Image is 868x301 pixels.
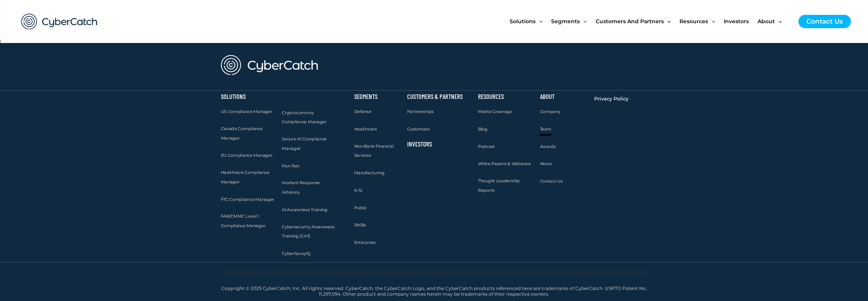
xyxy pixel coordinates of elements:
[282,251,310,256] span: CyberSavvyIQ
[758,5,775,37] span: About
[540,107,560,116] a: Company
[354,142,399,161] a: Non-Bank Financial Services
[221,197,274,202] span: FTC Compliance Manager
[354,124,377,134] a: Healthcare
[540,178,563,184] span: Contact Us
[478,107,512,116] a: Media Coverage
[221,151,273,160] a: EU Compliance Manager
[14,6,105,37] img: CyberCatch
[354,222,366,228] span: SMBs
[221,124,275,143] a: Canada Compliance Manager
[354,205,366,210] span: Public
[221,213,266,228] span: FAR/CMMC Level 1 Compliance Manager
[282,178,337,197] a: Incident Response Advisory
[478,178,520,193] span: Thought Leadership Reports
[679,5,708,37] span: Resources
[478,176,532,195] a: Thought Leadership Reports
[354,107,371,116] a: Defense
[551,5,580,37] span: Segments
[407,124,430,134] a: Customers
[282,207,328,212] span: AI Awareness Training
[221,94,275,99] h2: Solutions
[282,163,300,169] span: Pen-Test
[354,203,366,213] a: Public
[594,94,628,104] a: Privacy Policy
[354,220,366,230] a: SMBs
[282,205,328,215] a: AI Awareness Training
[478,126,488,132] span: Blog
[478,142,495,151] a: Podcast
[282,134,337,153] a: Secure AI Compliance Manager
[540,109,560,114] span: Company
[354,240,376,245] span: Enterprise
[282,110,327,125] span: Cryptocurrency Compliance Manager
[536,5,542,37] span: Menu Toggle
[221,153,273,158] span: EU Compliance Manager
[510,5,791,37] nav: Site Navigation: New Main Menu
[724,5,749,37] span: Investors
[354,186,362,195] a: K-12
[540,124,551,134] a: Team
[407,140,432,148] a: Investors
[354,168,384,178] a: Manufacturing
[478,161,531,166] span: White Papers & Webinars
[540,126,551,132] span: Team
[478,144,495,149] span: Podcast
[510,5,536,37] span: Solutions
[282,161,300,171] a: Pen-Test
[540,142,556,151] a: Awards
[221,107,273,116] a: US Compliance Manager
[354,188,362,193] span: K-12
[595,5,663,37] span: Customers and Partners
[354,126,377,132] span: Healthcare
[354,238,376,247] a: Enterprise
[221,168,275,187] a: Healthcare Compliance Manager
[354,94,399,99] h2: Segments
[221,195,274,204] a: FTC Compliance Manager
[798,15,851,28] a: Contact Us
[478,94,532,99] h2: Resources
[663,5,670,37] span: Menu Toggle
[282,136,327,151] span: Secure AI Compliance Manager
[354,143,393,158] span: Non-Bank Financial Services
[407,109,433,114] span: Partnerships
[221,109,273,114] span: US Compliance Manager
[282,224,334,239] span: Cybersecurity Awareness Training (CAT)
[580,5,587,37] span: Menu Toggle
[724,5,758,37] a: Investors
[221,126,263,141] span: Canada Compliance Manager
[407,107,433,116] a: Partnerships
[478,159,531,169] a: White Papers & Webinars
[282,249,310,258] a: CyberSavvyIQ
[708,5,715,37] span: Menu Toggle
[775,5,782,37] span: Menu Toggle
[407,126,430,132] span: Customers
[221,212,275,231] a: FAR/CMMC Level 1 Compliance Manager
[282,108,337,127] a: Cryptocurrency Compliance Manager
[540,159,551,169] a: News
[478,109,512,114] span: Media Coverage
[540,161,551,166] span: News
[282,222,337,241] a: Cybersecurity Awareness Training (CAT)
[354,109,371,114] span: Defense
[594,96,628,102] span: Privacy Policy
[221,170,270,185] span: Healthcare Compliance Manager
[540,144,556,149] span: Awards
[282,180,320,195] span: Incident Response Advisory
[478,124,488,134] a: Blog
[221,285,647,297] h2: Copyright © 2025 CyberCatch, Inc. All rights reserved. CyberCatch, the CyberCatch Logo, and the C...
[540,177,563,186] a: Contact Us
[540,94,587,99] h2: About
[407,94,470,99] h2: Customers & Partners
[354,170,384,175] span: Manufacturing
